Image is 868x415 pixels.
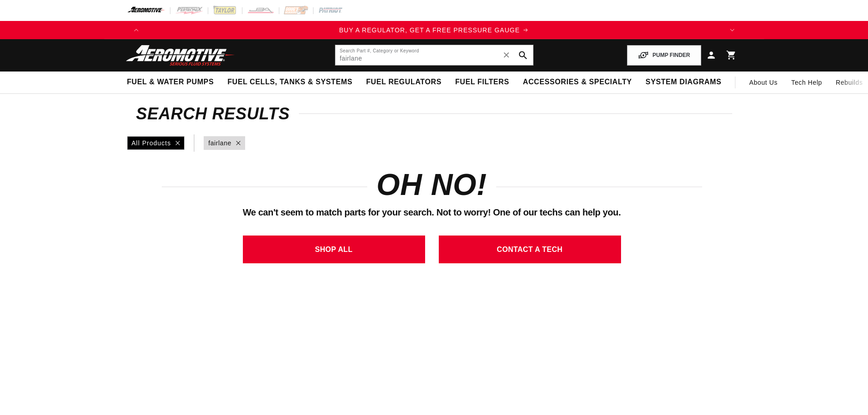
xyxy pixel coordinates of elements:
a: CONTACT A TECH [439,236,621,263]
a: fairlane [208,138,231,148]
h1: OH NO! [376,172,487,198]
h2: Search Results [136,107,732,121]
a: About Us [742,72,784,93]
div: Announcement [145,25,723,35]
span: Fuel Cells, Tanks & Systems [227,77,352,87]
span: Fuel Filters [455,77,509,87]
img: Aeromotive [123,45,237,66]
span: About Us [749,79,777,86]
input: Search by Part Number, Category or Keyword [335,45,533,65]
summary: Tech Help [785,72,829,93]
summary: Fuel Regulators [359,72,448,93]
summary: Fuel Cells, Tanks & Systems [221,72,359,93]
button: Translation missing: en.sections.announcements.previous_announcement [127,21,145,39]
span: BUY A REGULATOR, GET A FREE PRESSURE GAUGE [339,26,520,34]
summary: Fuel Filters [448,72,516,93]
div: 1 of 4 [145,25,723,35]
a: SHOP ALL [243,236,425,263]
span: Tech Help [791,77,822,87]
span: Accessories & Specialty [523,77,632,87]
span: ✕ [503,48,511,62]
button: search button [513,45,533,65]
span: Fuel Regulators [366,77,441,87]
span: System Diagrams [646,77,721,87]
a: BUY A REGULATOR, GET A FREE PRESSURE GAUGE [145,25,723,35]
span: Fuel & Water Pumps [127,77,214,87]
p: We can't seem to match parts for your search. Not to worry! One of our techs can help you. [162,205,702,220]
span: Rebuilds [836,77,863,87]
summary: Fuel & Water Pumps [120,72,221,93]
button: PUMP FINDER [627,45,701,66]
summary: Accessories & Specialty [516,72,639,93]
slideshow-component: Translation missing: en.sections.announcements.announcement_bar [104,21,764,39]
summary: System Diagrams [639,72,728,93]
div: All Products [127,136,185,150]
button: Translation missing: en.sections.announcements.next_announcement [723,21,741,39]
